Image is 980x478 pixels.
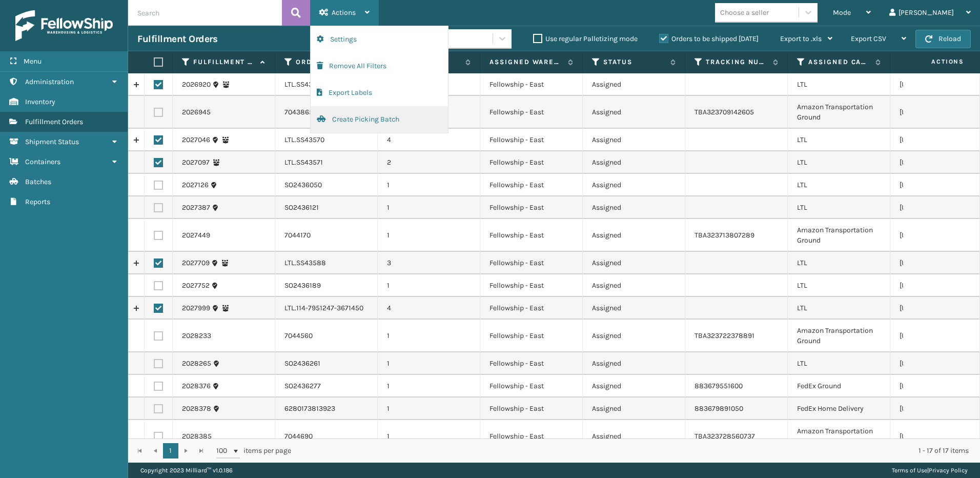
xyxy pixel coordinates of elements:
[275,252,378,274] td: LTL.SS43588
[788,196,890,219] td: LTL
[275,73,378,96] td: LTL.SS43568
[378,320,480,352] td: 1
[929,467,968,474] a: Privacy Policy
[583,352,685,375] td: Assigned
[25,77,74,86] span: Administration
[275,129,378,151] td: LTL.SS43570
[182,107,211,117] a: 2026945
[583,219,685,252] td: Assigned
[275,219,378,252] td: 7044170
[788,174,890,196] td: LTL
[788,129,890,151] td: LTL
[182,180,209,190] a: 2027126
[480,129,583,151] td: Fellowship - East
[182,135,210,145] a: 2027046
[808,57,870,67] label: Assigned Carrier Service
[378,151,480,174] td: 2
[140,463,233,478] p: Copyright 2023 Milliard™ v 1.0.186
[275,320,378,352] td: 7044560
[695,382,743,390] a: 883679551600
[720,7,769,18] div: Choose a seller
[603,57,665,67] label: Status
[182,230,210,241] a: 2027449
[137,33,217,45] h3: Fulfillment Orders
[915,30,971,48] button: Reload
[25,137,79,146] span: Shipment Status
[182,79,211,90] a: 2026920
[706,57,768,67] label: Tracking Number
[480,151,583,174] td: Fellowship - East
[182,381,211,391] a: 2028376
[533,34,638,43] label: Use regular Palletizing mode
[182,281,210,291] a: 2027752
[892,467,927,474] a: Terms of Use
[480,320,583,352] td: Fellowship - East
[25,177,51,186] span: Batches
[378,219,480,252] td: 1
[583,274,685,297] td: Assigned
[788,420,890,453] td: Amazon Transportation Ground
[583,151,685,174] td: Assigned
[788,219,890,252] td: Amazon Transportation Ground
[695,404,743,413] a: 883679891050
[311,106,448,133] button: Create Picking Batch
[15,10,113,41] img: logo
[695,432,755,441] a: TBA323728560737
[780,34,822,43] span: Export to .xls
[216,446,232,456] span: 100
[182,358,211,369] a: 2028265
[378,420,480,453] td: 1
[296,57,358,67] label: Order Number
[480,252,583,274] td: Fellowship - East
[193,57,255,67] label: Fulfillment Order Id
[480,397,583,420] td: Fellowship - East
[788,252,890,274] td: LTL
[788,151,890,174] td: LTL
[378,352,480,375] td: 1
[275,420,378,453] td: 7044690
[182,331,211,341] a: 2028233
[583,96,685,129] td: Assigned
[311,79,448,106] button: Export Labels
[583,174,685,196] td: Assigned
[182,203,210,213] a: 2027387
[659,34,759,43] label: Orders to be shipped [DATE]
[378,297,480,320] td: 4
[583,320,685,352] td: Assigned
[25,157,60,166] span: Containers
[583,196,685,219] td: Assigned
[899,53,970,70] span: Actions
[583,397,685,420] td: Assigned
[583,73,685,96] td: Assigned
[788,73,890,96] td: LTL
[480,96,583,129] td: Fellowship - East
[275,375,378,397] td: SO2436277
[788,274,890,297] td: LTL
[788,96,890,129] td: Amazon Transportation Ground
[25,197,50,206] span: Reports
[480,196,583,219] td: Fellowship - East
[788,397,890,420] td: FedEx Home Delivery
[163,443,178,459] a: 1
[25,117,83,126] span: Fulfillment Orders
[24,57,42,66] span: Menu
[788,297,890,320] td: LTL
[695,231,754,240] a: TBA323713807289
[182,303,210,313] a: 2027999
[378,397,480,420] td: 1
[275,397,378,420] td: 6280173813923
[275,352,378,375] td: SO2436261
[25,97,55,106] span: Inventory
[182,431,212,442] a: 2028385
[216,443,291,459] span: items per page
[332,8,356,17] span: Actions
[378,252,480,274] td: 3
[275,274,378,297] td: SO2436189
[583,129,685,151] td: Assigned
[583,420,685,453] td: Assigned
[851,34,886,43] span: Export CSV
[788,320,890,352] td: Amazon Transportation Ground
[275,297,378,320] td: LTL.114-7951247-3671450
[182,258,210,268] a: 2027709
[480,352,583,375] td: Fellowship - East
